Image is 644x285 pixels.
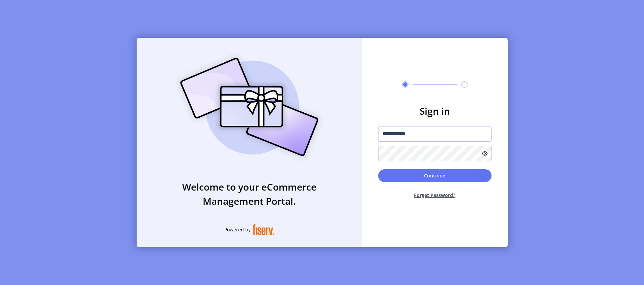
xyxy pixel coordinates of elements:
[137,180,362,208] h3: Welcome to your eCommerce Management Portal.
[378,169,492,182] button: Continue
[224,226,251,233] span: Powered by
[170,50,329,164] img: card_Illustration.svg
[378,104,492,118] h3: Sign in
[378,186,492,204] button: Forget Password?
